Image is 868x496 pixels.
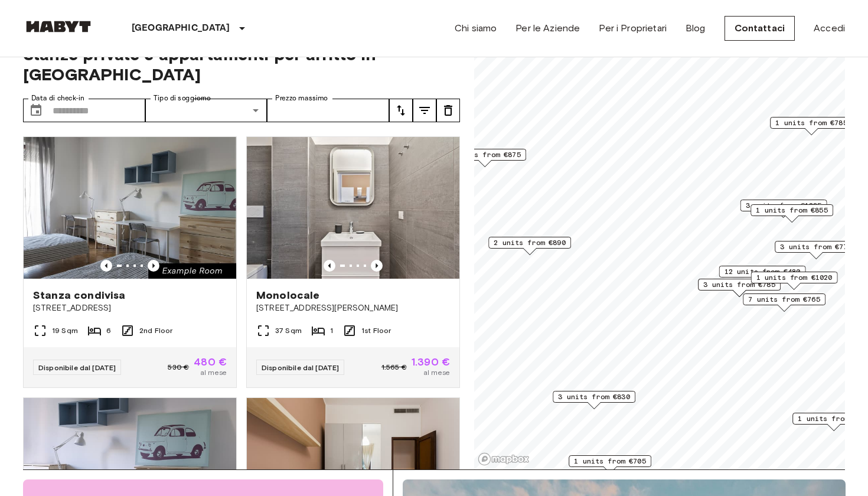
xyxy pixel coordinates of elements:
span: 12 units from €480 [725,266,801,277]
span: 7 units from €765 [748,294,820,305]
span: 3 units from €775 [780,242,852,252]
canvas: Map [474,30,845,469]
span: al mese [200,367,227,378]
a: Mapbox logo [478,452,530,466]
span: [STREET_ADDRESS] [33,302,227,314]
div: Map marker [443,149,526,167]
div: Map marker [740,200,827,218]
span: 1st Floor [361,325,391,336]
div: Map marker [750,204,833,223]
label: Tipo di soggiorno [154,93,211,103]
span: [STREET_ADDRESS][PERSON_NAME] [256,302,450,314]
span: 6 [106,325,111,336]
span: 3 units from €785 [703,279,775,290]
span: Stanze private e appartamenti per affitto in [GEOGRAPHIC_DATA] [23,44,460,84]
span: 1 units from €785 [775,118,847,128]
label: Data di check-in [31,93,84,103]
span: 19 Sqm [52,325,78,336]
a: Marketing picture of unit IT-14-040-003-01HPrevious imagePrevious imageMonolocale[STREET_ADDRESS]... [246,136,460,388]
button: Previous image [324,260,335,272]
button: tune [413,99,436,122]
span: 530 € [168,362,189,373]
span: Disponibile dal [DATE] [38,363,116,372]
span: 3 units from €830 [558,391,630,402]
div: Map marker [553,391,635,409]
img: Marketing picture of unit IT-14-040-003-01H [247,137,459,279]
span: 3 units from €1235 [746,200,822,211]
span: 37 Sqm [275,325,302,336]
span: 1 units from €705 [574,456,646,466]
button: tune [389,99,413,122]
button: Previous image [148,260,159,272]
span: 480 € [194,357,227,367]
a: Chi siamo [455,21,497,35]
span: 1 units from €1020 [756,272,833,283]
label: Prezzo massimo [275,93,328,103]
button: Choose date [24,99,48,122]
div: Map marker [569,455,651,474]
span: 1 units from €875 [449,149,521,160]
a: Marketing picture of unit IT-14-029-003-04HPrevious imagePrevious imageStanza condivisa[STREET_AD... [23,136,237,388]
span: 1.390 € [412,357,450,367]
a: Per i Proprietari [599,21,667,35]
button: Previous image [371,260,383,272]
p: [GEOGRAPHIC_DATA] [132,21,230,35]
span: 1 units from €855 [756,205,828,216]
button: Previous image [100,260,112,272]
div: Map marker [743,293,825,312]
img: Habyt [23,21,94,32]
div: Map marker [488,237,571,255]
button: tune [436,99,460,122]
div: Map marker [770,117,853,135]
a: Contattaci [725,16,795,41]
span: 1 [330,325,333,336]
span: Disponibile dal [DATE] [262,363,339,372]
span: 1.565 € [381,362,407,373]
span: 2nd Floor [139,325,172,336]
div: Map marker [719,266,806,284]
span: 2 units from €890 [494,237,566,248]
span: al mese [423,367,450,378]
a: Accedi [814,21,845,35]
a: Per le Aziende [515,21,580,35]
a: Blog [686,21,706,35]
div: Map marker [775,241,857,259]
div: Map marker [698,279,781,297]
span: Monolocale [256,288,320,302]
img: Marketing picture of unit IT-14-029-003-04H [24,137,236,279]
div: Map marker [751,272,838,290]
span: Stanza condivisa [33,288,125,302]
